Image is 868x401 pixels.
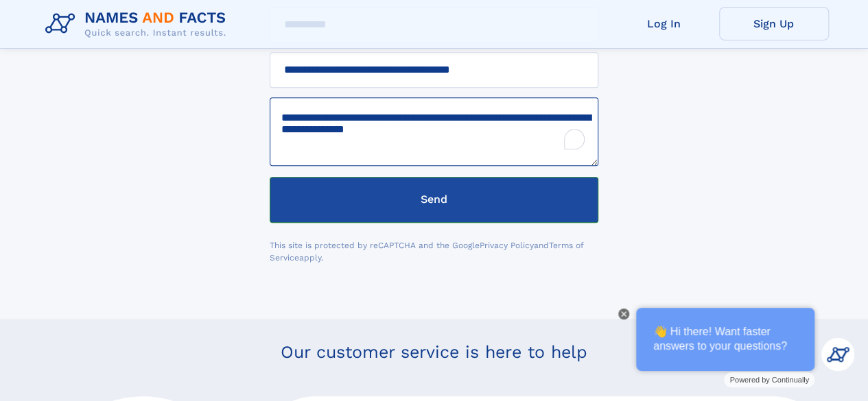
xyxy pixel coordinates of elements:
span: Powered by Continually [729,376,809,384]
a: Privacy Policy [480,241,534,250]
textarea: To enrich screen reader interactions, please activate Accessibility in Grammarly extension settings [270,97,598,166]
img: Close [621,311,626,317]
img: Kevin [821,338,854,371]
a: Log In [609,7,719,40]
a: Terms of Service [270,241,584,263]
a: Sign Up [719,7,829,40]
button: Send [270,177,598,223]
a: Powered by Continually [724,372,814,387]
div: 👋 Hi there! Want faster answers to your questions? [636,308,814,371]
div: This site is protected by reCAPTCHA and the Google and apply. [270,239,598,264]
p: Our customer service is here to help [40,319,829,386]
img: Logo Names and Facts [40,5,237,42]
